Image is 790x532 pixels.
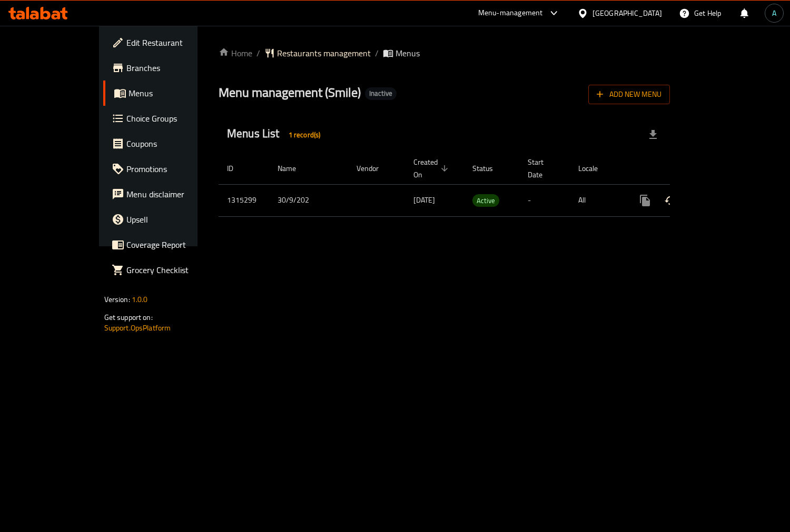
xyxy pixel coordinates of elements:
[365,87,397,100] div: Inactive
[126,112,223,125] span: Choice Groups
[103,30,231,55] a: Edit Restaurant
[103,106,231,131] a: Choice Groups
[282,130,327,140] span: 1 record(s)
[104,293,130,306] span: Version:
[624,153,742,185] th: Actions
[365,89,397,98] span: Inactive
[126,188,223,200] span: Menu disclaimer
[633,188,658,213] button: more
[126,238,223,251] span: Coverage Report
[126,36,223,49] span: Edit Restaurant
[597,88,661,101] span: Add New Menu
[219,153,742,217] table: enhanced table
[126,163,223,175] span: Promotions
[472,162,507,175] span: Status
[103,232,231,257] a: Coverage Report
[396,47,420,59] span: Menus
[278,162,310,175] span: Name
[129,87,223,99] span: Menus
[413,193,435,207] span: [DATE]
[519,184,570,216] td: -
[126,264,223,276] span: Grocery Checklist
[640,122,666,147] div: Export file
[570,184,624,216] td: All
[103,257,231,283] a: Grocery Checklist
[269,184,348,216] td: 30/9/202
[103,81,231,106] a: Menus
[103,156,231,182] a: Promotions
[472,194,499,207] div: Active
[126,137,223,150] span: Coupons
[104,321,171,335] a: Support.OpsPlatform
[282,126,327,143] div: Total records count
[277,47,371,59] span: Restaurants management
[256,47,260,59] li: /
[357,162,392,175] span: Vendor
[104,310,153,324] span: Get support on:
[592,7,662,19] div: [GEOGRAPHIC_DATA]
[375,47,379,59] li: /
[103,182,231,207] a: Menu disclaimer
[578,162,611,175] span: Locale
[126,213,223,226] span: Upsell
[528,156,557,181] span: Start Date
[588,85,670,104] button: Add New Menu
[126,62,223,74] span: Branches
[103,55,231,81] a: Branches
[472,195,499,207] span: Active
[772,7,776,19] span: A
[227,162,247,175] span: ID
[227,126,327,143] h2: Menus List
[264,47,371,59] a: Restaurants management
[658,188,683,213] button: Change Status
[103,207,231,232] a: Upsell
[478,7,543,19] div: Menu-management
[219,184,269,216] td: 1315299
[413,156,451,181] span: Created On
[219,47,670,59] nav: breadcrumb
[219,47,252,59] a: Home
[103,131,231,156] a: Coupons
[219,81,361,104] span: Menu management ( Smile )
[132,293,148,306] span: 1.0.0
